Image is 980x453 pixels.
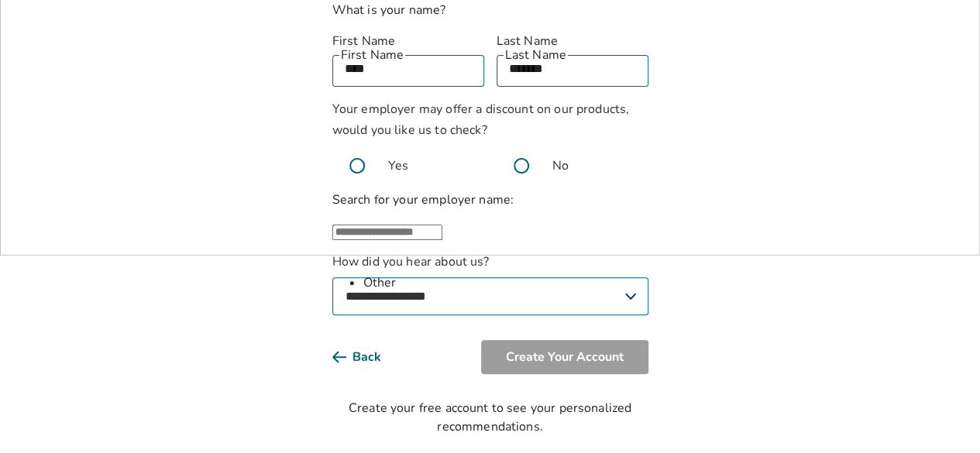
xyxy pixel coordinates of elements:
[332,2,446,19] label: What is your name?
[497,32,648,50] label: Last Name
[481,340,648,374] button: Create Your Account
[332,399,648,436] div: Create your free account to see your personalized recommendations.
[332,340,406,374] button: Back
[903,379,980,453] iframe: Chat Widget
[552,156,569,175] span: No
[332,32,484,50] label: First Name
[332,252,648,315] label: How did you hear about us?
[388,156,408,175] span: Yes
[332,101,630,139] span: Your employer may offer a discount on our products, would you like us to check?
[332,191,514,208] label: Search for your employer name:
[363,273,648,292] li: Other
